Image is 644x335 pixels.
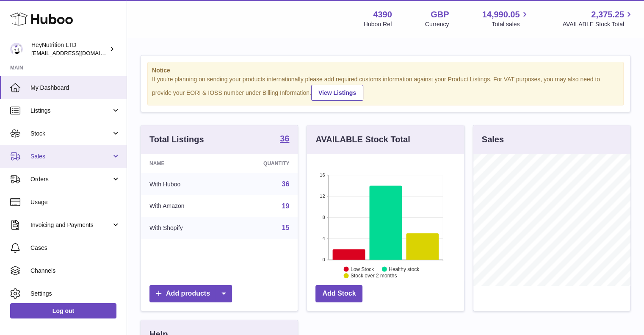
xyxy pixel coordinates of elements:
[30,267,120,275] span: Channels
[315,134,410,145] h3: AVAILABLE Stock Total
[425,20,449,28] div: Currency
[562,9,634,28] a: 2,375.25 AVAILABLE Stock Total
[149,134,204,145] h3: Total Listings
[141,217,227,239] td: With Shopify
[323,236,325,241] text: 4
[31,50,124,56] span: [EMAIL_ADDRESS][DOMAIN_NAME]
[227,154,298,173] th: Quantity
[315,285,362,302] a: Add Stock
[30,84,120,92] span: My Dashboard
[351,266,374,272] text: Low Stock
[149,285,232,302] a: Add products
[30,290,120,298] span: Settings
[320,172,325,177] text: 16
[30,152,111,161] span: Sales
[30,244,120,252] span: Cases
[562,20,634,28] span: AVAILABLE Stock Total
[323,257,325,262] text: 0
[591,9,624,20] span: 2,375.25
[31,41,108,57] div: HeyNutrition LTD
[311,85,363,101] a: View Listings
[10,303,116,318] a: Log out
[152,66,619,75] strong: Notice
[280,134,289,144] a: 36
[323,215,325,220] text: 8
[141,154,227,173] th: Name
[141,195,227,217] td: With Amazon
[482,9,529,28] a: 14,990.05 Total sales
[30,130,111,138] span: Stock
[351,273,397,279] text: Stock over 2 months
[282,180,290,188] a: 36
[282,224,290,231] a: 15
[364,20,392,28] div: Huboo Ref
[389,266,420,272] text: Healthy stock
[30,221,111,229] span: Invoicing and Payments
[492,20,529,28] span: Total sales
[30,107,111,115] span: Listings
[482,134,504,145] h3: Sales
[282,202,290,210] a: 19
[431,9,449,20] strong: GBP
[141,173,227,195] td: With Huboo
[280,134,289,143] strong: 36
[30,175,111,183] span: Orders
[30,198,120,206] span: Usage
[482,9,520,20] span: 14,990.05
[10,43,23,55] img: info@heynutrition.com
[373,9,392,20] strong: 4390
[320,194,325,199] text: 12
[152,75,619,101] div: If you're planning on sending your products internationally please add required customs informati...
